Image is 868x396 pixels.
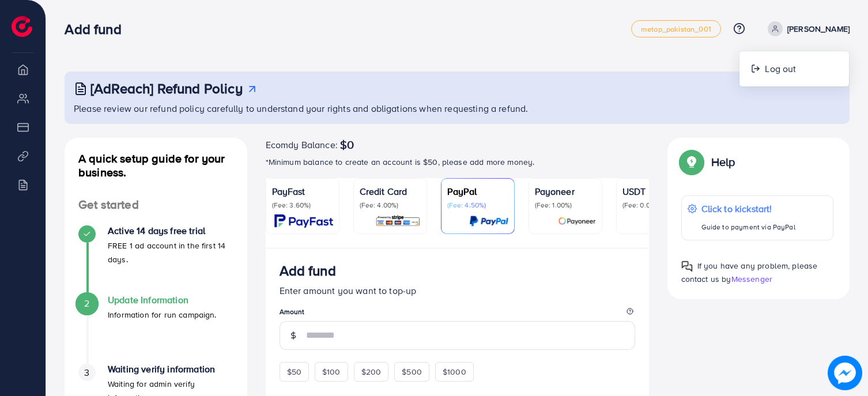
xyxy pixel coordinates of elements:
img: card [274,214,333,228]
img: Popup guide [681,152,702,172]
img: image [828,356,862,390]
p: Click to kickstart! [701,202,795,216]
span: 3 [84,366,89,379]
span: 2 [84,297,89,310]
img: Popup guide [681,261,693,272]
p: Enter amount you want to top-up [280,284,635,297]
h4: Waiting verify information [108,364,233,375]
span: $100 [322,366,341,378]
h3: [AdReach] Refund Policy [90,80,243,97]
span: $1000 [443,366,466,378]
span: $200 [361,366,382,378]
span: $500 [402,366,422,378]
p: PayPal [447,184,508,198]
span: Ecomdy Balance: [266,138,338,152]
h3: Add fund [65,21,130,37]
h3: Add fund [280,262,336,279]
a: [PERSON_NAME] [763,21,850,36]
p: Credit Card [360,184,421,198]
p: Help [711,155,735,169]
h4: A quick setup guide for your business. [65,152,247,179]
img: card [558,214,596,228]
h4: Update Information [108,295,217,306]
span: Log out [765,62,796,76]
p: Information for run campaign. [108,308,217,322]
h4: Active 14 days free trial [108,225,233,236]
img: logo [12,16,32,37]
span: $0 [340,138,354,152]
li: Active 14 days free trial [65,225,247,295]
p: (Fee: 0.00%) [622,201,684,210]
span: $50 [287,366,301,378]
p: Please review our refund policy carefully to understand your rights and obligations when requesti... [74,101,843,115]
p: (Fee: 1.00%) [535,201,596,210]
legend: Amount [280,307,635,321]
img: card [469,214,508,228]
span: Messenger [731,273,772,285]
p: (Fee: 4.50%) [447,201,508,210]
p: PayFast [272,184,333,198]
ul: [PERSON_NAME] [739,51,850,87]
p: Payoneer [535,184,596,198]
p: [PERSON_NAME] [787,22,850,36]
p: (Fee: 3.60%) [272,201,333,210]
p: FREE 1 ad account in the first 14 days. [108,239,233,266]
p: USDT [622,184,684,198]
p: (Fee: 4.00%) [360,201,421,210]
span: If you have any problem, please contact us by [681,260,818,285]
h4: Get started [65,198,247,212]
a: metap_pakistan_001 [631,20,721,37]
p: *Minimum balance to create an account is $50, please add more money. [266,155,649,169]
li: Update Information [65,295,247,364]
img: card [375,214,421,228]
span: metap_pakistan_001 [641,25,711,33]
p: Guide to payment via PayPal [701,220,795,234]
